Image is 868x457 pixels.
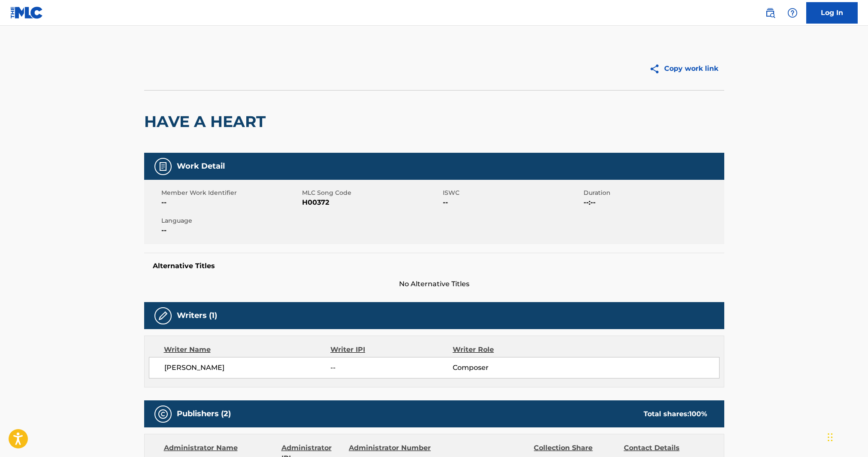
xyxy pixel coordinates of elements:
span: [PERSON_NAME] [164,363,331,373]
span: 100 % [689,410,707,418]
h5: Publishers (2) [177,409,231,419]
button: Copy work link [643,58,724,79]
div: Writer Role [453,345,564,355]
div: Total shares: [644,409,707,419]
span: -- [161,197,300,208]
img: search [765,8,775,18]
div: Writer IPI [330,345,453,355]
a: Public Search [762,4,779,21]
span: Duration [584,188,722,197]
span: No Alternative Titles [144,279,724,289]
span: Language [161,216,300,225]
span: Member Work Identifier [161,188,300,197]
span: ISWC [443,188,581,197]
div: Help [784,4,801,21]
img: Work Detail [158,161,168,172]
a: Log In [806,2,858,24]
h2: HAVE A HEART [144,112,270,131]
span: Composer [453,363,564,373]
iframe: Chat Widget [825,416,868,457]
iframe: Resource Center [844,310,868,379]
h5: Alternative Titles [153,262,716,270]
span: --:-- [584,197,722,208]
img: Writers [158,311,168,321]
h5: Work Detail [177,161,225,171]
img: Publishers [158,409,168,419]
div: Drag [828,424,833,450]
span: -- [330,363,452,373]
span: H00372 [302,197,441,208]
div: Writer Name [164,345,331,355]
img: Copy work link [649,64,664,74]
span: -- [443,197,581,208]
img: help [787,8,798,18]
span: MLC Song Code [302,188,441,197]
h5: Writers (1) [177,311,217,321]
span: -- [161,225,300,236]
img: MLC Logo [10,6,43,19]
